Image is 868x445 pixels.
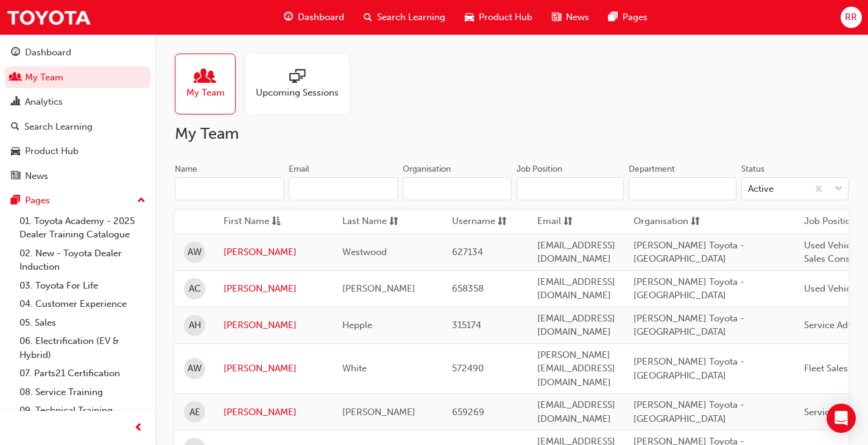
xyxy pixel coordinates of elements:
div: Product Hub [25,144,79,158]
a: 01. Toyota Academy - 2025 Dealer Training Catalogue [15,212,150,244]
div: Open Intercom Messenger [827,404,856,433]
a: news-iconNews [542,5,599,30]
span: [PERSON_NAME] Toyota - [GEOGRAPHIC_DATA] [633,313,744,338]
span: Email [537,214,561,230]
span: up-icon [137,193,146,209]
span: Organisation [633,214,688,230]
div: Active [748,182,774,196]
span: [PERSON_NAME] Toyota - [GEOGRAPHIC_DATA] [633,399,744,424]
span: AW [188,362,202,376]
a: Search Learning [5,116,150,138]
div: Organisation [403,163,451,175]
span: [PERSON_NAME] [342,407,415,418]
span: Last Name [342,214,387,230]
a: My Team [175,54,245,114]
span: car-icon [11,146,20,157]
button: Last Namesorting-icon [342,214,409,230]
input: Name [175,177,284,200]
span: Westwood [342,247,387,258]
span: sorting-icon [563,214,573,230]
span: sorting-icon [691,214,700,230]
span: search-icon [11,122,19,133]
a: 04. Customer Experience [15,295,150,314]
span: [EMAIL_ADDRESS][DOMAIN_NAME] [537,313,615,338]
span: guage-icon [284,10,293,25]
span: Service Staff [804,407,856,418]
span: First Name [224,214,269,230]
span: car-icon [465,10,474,25]
a: 08. Service Training [15,383,150,402]
a: Product Hub [5,140,150,163]
span: [EMAIL_ADDRESS][DOMAIN_NAME] [537,240,615,265]
span: Pages [623,10,647,24]
span: Dashboard [298,10,344,24]
span: 658358 [452,283,484,294]
span: Username [452,214,495,230]
span: asc-icon [272,214,281,230]
span: Job Position [804,214,856,230]
a: My Team [5,66,150,89]
button: Pages [5,189,150,212]
span: AC [189,282,201,296]
a: [PERSON_NAME] [224,245,324,259]
div: Department [629,163,675,175]
a: [PERSON_NAME] [224,282,324,296]
span: news-icon [552,10,561,25]
input: Organisation [403,177,512,200]
span: 315174 [452,320,481,331]
span: pages-icon [609,10,618,25]
div: Email [289,163,309,175]
span: My Team [186,86,225,100]
span: RR [845,10,857,24]
button: First Nameasc-icon [224,214,291,230]
a: [PERSON_NAME] [224,405,324,419]
a: 06. Electrification (EV & Hybrid) [15,332,150,364]
span: 572490 [452,363,484,374]
a: 02. New - Toyota Dealer Induction [15,244,150,276]
div: Dashboard [25,46,71,60]
input: Department [629,177,736,200]
span: sorting-icon [389,214,398,230]
span: search-icon [364,10,372,25]
div: Status [741,163,764,175]
button: Emailsorting-icon [537,214,604,230]
img: Trak [6,4,91,31]
span: Hepple [342,320,372,331]
input: Job Position [517,177,624,200]
div: Pages [25,194,50,208]
span: people-icon [197,69,213,86]
span: [EMAIL_ADDRESS][DOMAIN_NAME] [537,399,615,424]
a: Dashboard [5,41,150,64]
button: Usernamesorting-icon [452,214,519,230]
span: White [342,363,367,374]
span: Upcoming Sessions [256,86,339,100]
span: [PERSON_NAME] Toyota - [GEOGRAPHIC_DATA] [633,276,744,301]
div: Analytics [25,95,63,109]
a: search-iconSearch Learning [354,5,455,30]
a: News [5,165,150,187]
span: people-icon [11,72,20,83]
button: DashboardMy TeamAnalyticsSearch LearningProduct HubNews [5,39,150,189]
span: 659269 [452,407,484,418]
span: prev-icon [134,421,143,436]
div: News [25,169,48,183]
span: [PERSON_NAME] Toyota - [GEOGRAPHIC_DATA] [633,240,744,265]
span: news-icon [11,171,20,182]
div: Search Learning [24,120,93,134]
span: pages-icon [11,195,20,206]
a: Analytics [5,91,150,113]
span: [PERSON_NAME][EMAIL_ADDRESS][DOMAIN_NAME] [537,349,615,388]
div: Name [175,163,197,175]
a: 03. Toyota For Life [15,276,150,295]
span: down-icon [834,181,843,197]
a: car-iconProduct Hub [455,5,542,30]
span: AH [189,318,201,332]
span: sorting-icon [498,214,507,230]
a: [PERSON_NAME] [224,362,324,376]
a: guage-iconDashboard [274,5,354,30]
a: 09. Technical Training [15,401,150,420]
a: Upcoming Sessions [245,54,359,114]
span: [PERSON_NAME] [342,283,415,294]
a: pages-iconPages [599,5,657,30]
